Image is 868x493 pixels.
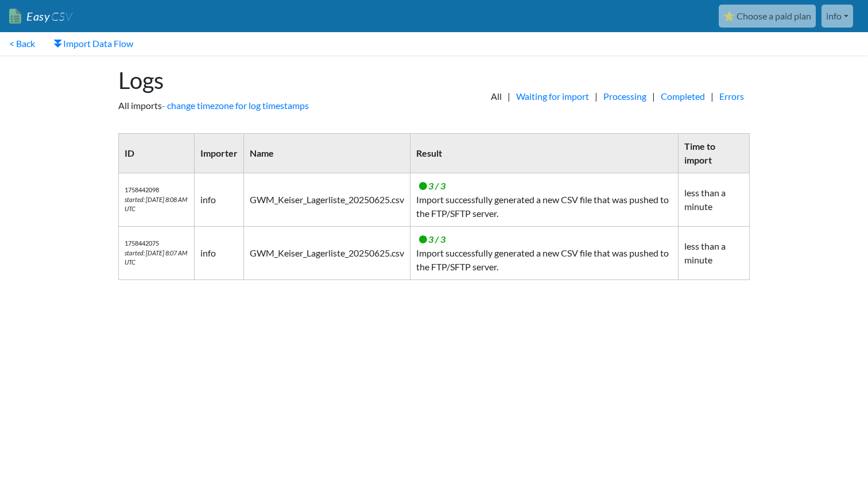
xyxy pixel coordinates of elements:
a: EasyCSV [9,5,72,28]
th: Time to import [678,134,749,173]
h1: Logs [118,67,423,94]
td: GWM_Keiser_Lagerliste_20250625.csv [243,173,410,227]
p: All imports [118,99,423,112]
td: less than a minute [678,173,749,227]
td: Import successfully generated a new CSV file that was pushed to the FTP/SFTP server. [410,173,678,227]
i: started: [DATE] 8:08 AM UTC [125,196,187,213]
a: Import Data Flow [44,32,142,55]
div: | | | | [434,55,761,124]
td: GWM_Keiser_Lagerliste_20250625.csv [243,227,410,280]
td: info [194,227,243,280]
span: 3 / 3 [419,234,445,244]
th: ID [119,134,195,173]
td: 1758442075 [119,227,195,280]
iframe: chat widget [820,447,857,482]
td: Import successfully generated a new CSV file that was pushed to the FTP/SFTP server. [410,227,678,280]
span: All [485,90,507,103]
a: Errors [714,90,750,103]
span: 3 / 3 [419,180,445,191]
th: Importer [194,134,243,173]
td: 1758442098 [119,173,195,227]
i: started: [DATE] 8:07 AM UTC [125,249,187,266]
a: info [821,5,853,28]
a: Completed [655,90,711,103]
td: info [194,173,243,227]
a: ⭐ Choose a paid plan [719,5,816,28]
a: Waiting for import [510,90,595,103]
span: CSV [50,9,72,24]
a: Processing [598,90,652,103]
td: less than a minute [678,227,749,280]
th: Name [243,134,410,173]
a: - change timezone for log timestamps [162,100,309,111]
th: Result [410,134,678,173]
